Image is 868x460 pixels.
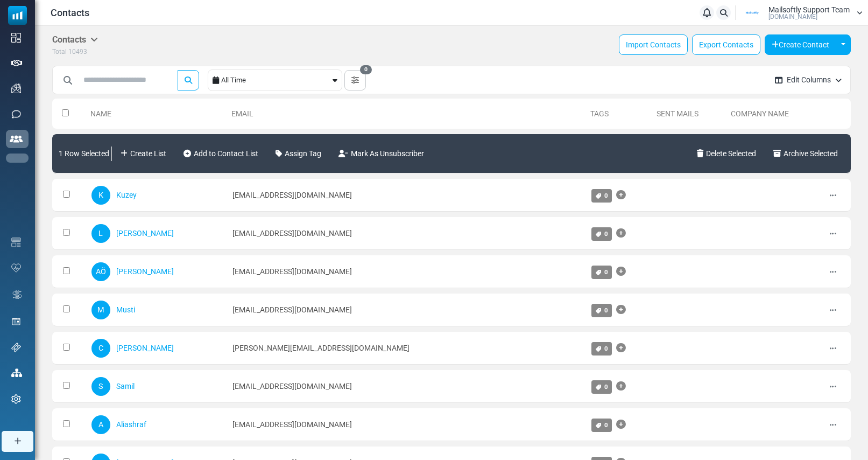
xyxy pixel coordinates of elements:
span: 0 [604,268,608,276]
span: L [91,224,110,243]
td: [EMAIL_ADDRESS][DOMAIN_NAME] [227,370,587,403]
a: Create List [116,138,171,169]
img: mailsoftly_icon_blue_white.svg [8,6,27,25]
span: [DOMAIN_NAME] [768,13,817,20]
a: 0 [591,304,612,317]
h5: Contacts [52,34,98,45]
td: [EMAIL_ADDRESS][DOMAIN_NAME] [227,255,587,288]
a: Assign Tag [271,138,326,169]
img: User Logo [739,5,766,21]
span: 1 Row Selected [59,143,109,164]
span: 0 [604,345,608,352]
span: M [91,301,110,319]
td: [PERSON_NAME][EMAIL_ADDRESS][DOMAIN_NAME] [227,332,587,365]
button: 0 [344,70,366,90]
a: Add Tag [616,375,626,397]
a: Add Tag [616,414,626,435]
img: contacts-icon-active.svg [10,135,23,143]
img: sms-icon.png [11,109,21,119]
div: All Time [221,70,330,90]
span: 0 [360,65,372,75]
td: [EMAIL_ADDRESS][DOMAIN_NAME] [227,408,587,441]
span: K [91,186,110,205]
img: domain-health-icon.svg [11,263,21,272]
span: Total [52,48,67,55]
span: 0 [604,230,608,238]
a: [PERSON_NAME] [116,229,174,238]
a: Kuzey [116,191,137,199]
a: 0 [591,380,612,394]
span: Contacts [51,5,89,20]
a: Import Contacts [619,34,688,55]
img: dashboard-icon.svg [11,33,21,43]
a: Musti [116,305,135,314]
a: Delete Selected [693,138,760,169]
span: C [91,339,110,358]
a: Add Tag [616,299,626,320]
a: Export Contacts [692,34,760,55]
a: Add Tag [616,184,626,206]
a: Aliashraf [116,420,146,429]
span: 0 [604,421,608,429]
img: email-templates-icon.svg [11,238,21,247]
button: Create Contact [765,34,836,55]
a: Add Tag [616,337,626,359]
span: AÖ [91,262,110,281]
a: 0 [591,189,612,203]
img: workflow.svg [11,289,23,301]
a: Tags [590,109,609,118]
a: Mark As Unsubscriber [334,138,428,169]
a: [PERSON_NAME] [116,344,174,352]
a: Add to Contact List [179,138,263,169]
img: campaigns-icon.png [11,83,21,93]
a: Email [231,109,253,118]
a: [PERSON_NAME] [116,267,174,276]
span: translation missing: en.crm_contacts.form.list_header.company_name [731,109,789,118]
img: support-icon.svg [11,343,21,352]
a: Archive Selected [769,138,842,169]
a: User Logo Mailsoftly Support Team [DOMAIN_NAME] [739,5,863,21]
span: 0 [604,192,608,199]
a: 0 [591,342,612,356]
span: A [91,415,110,434]
img: settings-icon.svg [11,394,21,404]
span: 0 [604,306,608,314]
td: [EMAIL_ADDRESS][DOMAIN_NAME] [227,217,587,250]
a: 0 [591,266,612,279]
a: Add Tag [616,222,626,244]
a: Add Tag [616,261,626,282]
span: S [91,377,110,396]
a: 0 [591,419,612,432]
span: 10493 [68,48,87,55]
span: Mailsoftly Support Team [768,6,850,13]
span: 0 [604,383,608,391]
a: Samil [116,382,135,391]
a: Company Name [731,109,789,118]
a: Sent Mails [657,109,698,118]
a: Name [90,109,111,118]
td: [EMAIL_ADDRESS][DOMAIN_NAME] [227,179,587,212]
img: landing_pages.svg [11,317,21,326]
td: [EMAIL_ADDRESS][DOMAIN_NAME] [227,294,587,326]
button: Edit Columns [766,66,850,94]
a: 0 [591,227,612,241]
